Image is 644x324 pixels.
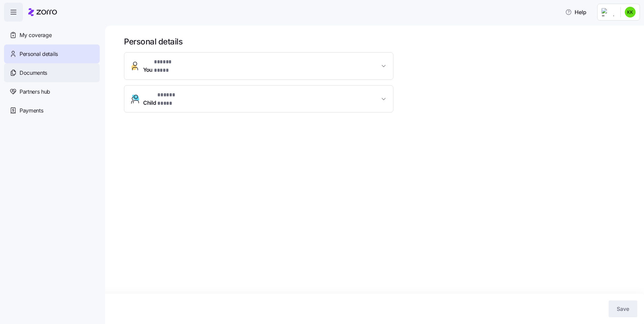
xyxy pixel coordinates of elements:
[20,50,58,58] span: Personal details
[20,106,43,115] span: Payments
[4,44,100,63] a: Personal details
[609,300,637,317] button: Save
[602,8,615,16] img: Employer logo
[143,58,182,74] span: You
[625,7,636,18] img: 304180953a290ee7c1593fa953913b04
[124,36,635,47] h1: Personal details
[4,101,100,120] a: Payments
[617,305,629,313] span: Save
[20,31,52,39] span: My coverage
[560,5,592,19] button: Help
[4,26,100,44] a: My coverage
[20,69,47,77] span: Documents
[20,88,50,96] span: Partners hub
[4,63,100,82] a: Documents
[143,91,189,107] span: Child
[4,82,100,101] a: Partners hub
[565,8,586,16] span: Help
